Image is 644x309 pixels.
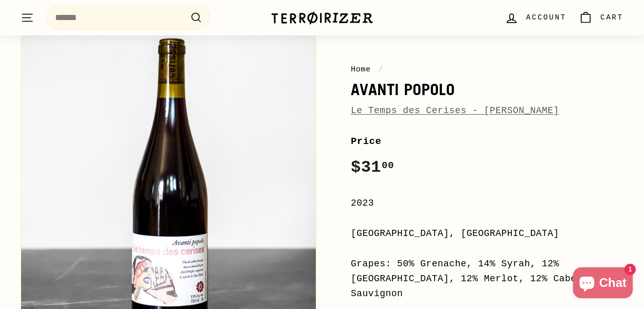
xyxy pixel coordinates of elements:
[375,65,386,74] span: /
[351,257,623,301] div: Grapes: 50% Grenache, 14% Syrah, 12% [GEOGRAPHIC_DATA], 12% Merlot, 12% Cabernet Sauvignon
[351,196,623,211] div: 2023
[570,267,636,301] inbox-online-store-chat: Shopify online store chat
[351,158,394,177] span: $31
[498,3,573,33] a: Account
[351,81,623,98] h1: Avanti Popolo
[351,134,623,149] label: Price
[351,63,623,76] nav: breadcrumbs
[600,12,623,23] span: Cart
[351,226,623,241] div: [GEOGRAPHIC_DATA], [GEOGRAPHIC_DATA]
[351,105,559,116] a: Le Temps des Cerises - [PERSON_NAME]
[526,12,566,23] span: Account
[351,65,371,74] a: Home
[573,3,630,33] a: Cart
[382,160,394,171] sup: 00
